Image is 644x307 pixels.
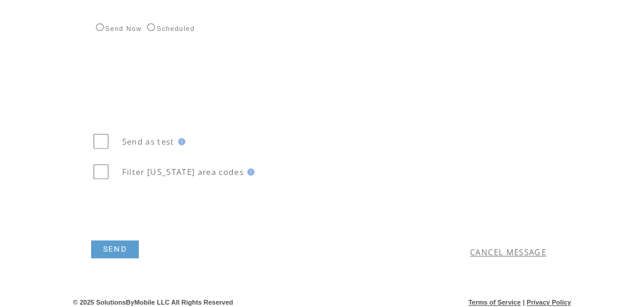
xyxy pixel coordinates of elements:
a: SEND [91,240,139,258]
span: | [522,299,524,306]
label: Send Now [93,25,142,32]
input: Scheduled [147,23,155,31]
img: help.gif [244,168,254,176]
label: Scheduled [144,25,195,32]
span: © 2025 SolutionsByMobile LLC All Rights Reserved [73,299,234,306]
a: Terms of Service [468,299,521,306]
span: Filter [US_STATE] area codes [122,167,244,177]
span: Send as test [122,136,175,147]
img: help.gif [175,138,185,145]
a: Privacy Policy [527,299,571,306]
input: Send Now [96,23,104,31]
a: CANCEL MESSAGE [470,247,546,258]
